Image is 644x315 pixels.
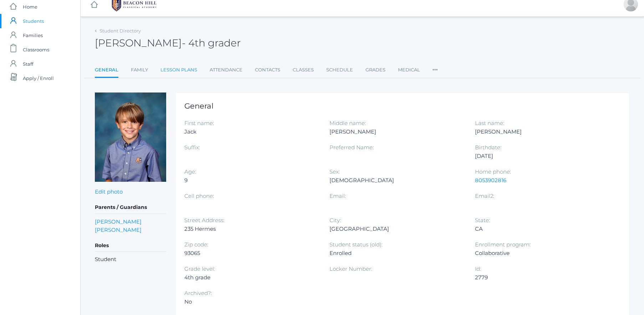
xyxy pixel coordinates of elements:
label: Id: [475,265,481,272]
span: Classrooms [23,42,49,57]
div: 9 [184,176,319,185]
label: Suffix: [184,144,200,151]
label: Home phone: [475,168,511,175]
div: [GEOGRAPHIC_DATA] [329,225,464,233]
div: 2779 [475,273,609,282]
label: Archived?: [184,290,212,296]
div: Collaborative [475,249,609,257]
h2: [PERSON_NAME] [95,37,241,49]
span: Families [23,28,43,42]
label: Last name: [475,120,504,126]
div: [DATE] [475,152,609,160]
div: Enrolled [329,249,464,257]
label: Cell phone: [184,192,214,199]
img: Jack Crosby [95,92,166,182]
div: 93065 [184,249,319,257]
label: Email: [329,192,346,199]
label: Grade level: [184,265,215,272]
h1: General [184,102,620,110]
a: [PERSON_NAME] [95,217,142,226]
a: Family [131,63,148,77]
label: State: [475,217,490,224]
a: Classes [293,63,314,77]
a: Edit photo [95,188,123,195]
div: [PERSON_NAME] [475,127,609,136]
a: Grades [366,63,385,77]
a: Attendance [210,63,242,77]
label: Sex: [329,168,340,175]
a: General [95,63,118,78]
label: Enrollment program: [475,241,531,248]
div: CA [475,225,609,233]
div: [DEMOGRAPHIC_DATA] [329,176,464,185]
label: Preferred Name: [329,144,374,151]
label: Birthdate: [475,144,501,151]
span: - 4th grader [182,37,241,49]
label: Zip code: [184,241,208,248]
a: Schedule [326,63,353,77]
label: Student status (old): [329,241,383,248]
a: 8053902816 [475,177,506,184]
a: Contacts [255,63,280,77]
a: [PERSON_NAME] [95,226,142,234]
a: Student Directory [99,28,141,34]
li: Student [95,255,166,264]
div: No [184,297,319,306]
span: Students [23,14,44,28]
label: Email2: [475,192,494,199]
span: Apply / Enroll [23,71,54,85]
label: First name: [184,120,214,126]
label: Locker Number: [329,265,372,272]
label: Middle name: [329,120,366,126]
a: Lesson Plans [160,63,197,77]
label: Age: [184,168,196,175]
div: [PERSON_NAME] [329,127,464,136]
div: Jack [184,127,319,136]
div: 4th grade [184,273,319,282]
label: City: [329,217,341,224]
h5: Parents / Guardians [95,201,166,214]
div: 235 Hermes [184,225,319,233]
a: Medical [398,63,420,77]
h5: Roles [95,240,166,252]
span: Staff [23,57,33,71]
label: Street Address: [184,217,224,224]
